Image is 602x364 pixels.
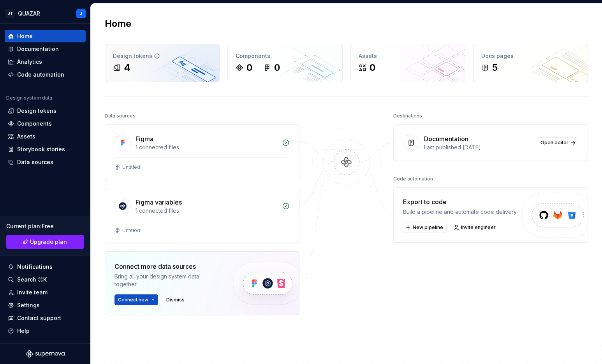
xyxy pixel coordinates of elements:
[5,325,86,337] button: Help
[5,130,86,143] a: Assets
[2,5,89,22] button: JTQUAZARJ
[30,238,67,246] span: Upgrade plan
[359,52,457,60] div: Assets
[5,56,86,68] a: Analytics
[163,294,188,305] button: Dismiss
[17,289,48,296] div: Invite team
[105,124,299,180] a: Figma1 connected filesUntitled
[17,327,30,335] div: Help
[5,43,86,55] a: Documentation
[17,314,61,322] div: Contact support
[136,207,277,215] div: 1 connected files
[350,44,465,82] a: Assets0
[122,164,140,170] div: Untitled
[18,10,40,17] div: QUAZAR
[5,143,86,156] a: Storybook stories
[17,45,59,53] div: Documentation
[393,110,422,121] div: Destinations
[227,44,342,82] a: Components00
[17,133,35,140] div: Assets
[6,222,84,230] div: Current plan : Free
[6,235,84,249] a: Upgrade plan
[537,137,578,148] a: Open editor
[403,197,518,206] div: Export to code
[17,158,53,166] div: Data sources
[5,286,86,299] a: Invite team
[481,52,580,60] div: Docs pages
[540,140,569,146] span: Open editor
[424,134,468,143] div: Documentation
[122,227,140,234] div: Untitled
[17,276,47,283] div: Search ⌘K
[136,143,277,151] div: 1 connected files
[236,52,334,60] div: Components
[114,273,220,288] div: Bring all your design system data together.
[424,143,532,151] div: Last published [DATE]
[393,173,433,184] div: Code automation
[5,156,86,168] a: Data sources
[17,107,56,115] div: Design tokens
[5,30,86,42] a: Home
[17,32,33,40] div: Home
[5,9,15,18] div: JT
[17,120,52,128] div: Components
[105,44,220,82] a: Design tokens4
[105,17,131,30] h2: Home
[17,58,42,66] div: Analytics
[105,110,136,121] div: Data sources
[80,10,82,17] div: J
[17,145,65,153] div: Storybook stories
[413,224,443,231] span: New pipeline
[17,301,40,309] div: Settings
[5,299,86,311] a: Settings
[118,297,148,303] span: Connect new
[5,117,86,130] a: Components
[451,222,499,233] a: Invite engineer
[124,61,130,74] div: 4
[17,263,53,271] div: Notifications
[113,52,211,60] div: Design tokens
[6,95,52,101] div: Design system data
[136,198,182,207] div: Figma variables
[5,261,86,273] button: Notifications
[370,61,375,74] div: 0
[17,71,64,79] div: Code automation
[473,44,588,82] a: Docs pages5
[403,222,447,233] button: New pipeline
[492,61,498,74] div: 5
[136,134,153,143] div: Figma
[403,208,518,216] div: Build a pipeline and automate code delivery.
[5,312,86,324] button: Contact support
[461,224,496,231] span: Invite engineer
[105,188,299,243] a: Figma variables1 connected filesUntitled
[274,61,280,74] div: 0
[246,61,252,74] div: 0
[26,350,65,358] svg: Supernova Logo
[5,273,86,286] button: Search ⌘K
[5,105,86,117] a: Design tokens
[5,68,86,81] a: Code automation
[114,294,158,305] button: Connect new
[166,297,185,303] span: Dismiss
[114,262,220,271] div: Connect more data sources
